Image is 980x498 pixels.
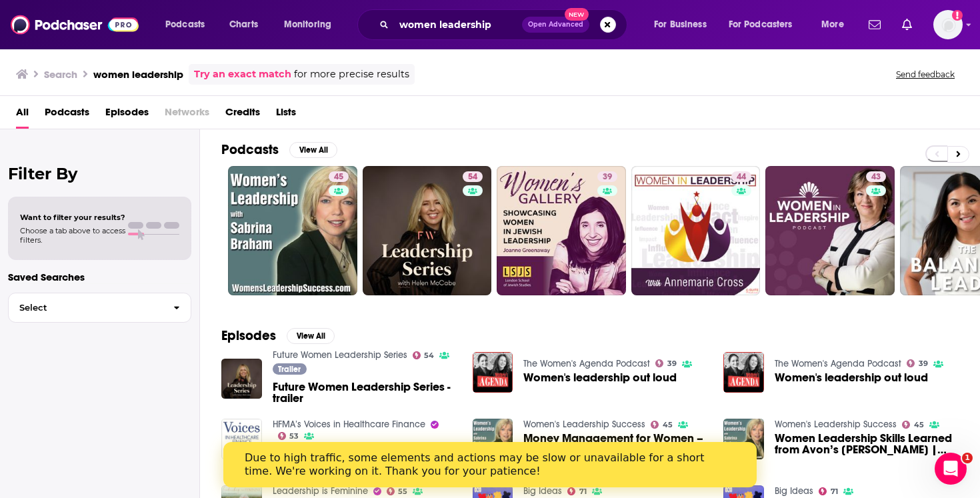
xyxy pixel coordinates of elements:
[775,358,901,369] a: The Women's Agenda Podcast
[933,10,963,39] img: User Profile
[221,141,279,158] h2: Podcasts
[737,171,746,184] span: 44
[812,14,861,35] button: open menu
[370,9,640,40] div: Search podcasts, credits, & more...
[20,226,125,245] span: Choose a tab above to access filters.
[221,327,335,344] a: EpisodesView All
[225,101,260,129] span: Credits
[156,14,222,35] button: open menu
[866,171,886,182] a: 43
[229,15,258,34] span: Charts
[902,421,924,429] a: 45
[463,171,483,182] a: 54
[567,487,587,495] a: 71
[289,433,299,439] span: 53
[919,361,928,367] span: 39
[579,489,587,495] span: 71
[273,419,425,430] a: HFMA’s Voices in Healthcare Finance
[952,10,963,21] svg: Add a profile image
[468,171,477,184] span: 54
[221,359,262,399] img: Future Women Leadership Series - trailer
[775,433,959,455] span: Women Leadership Skills Learned from Avon’s [PERSON_NAME] | [PERSON_NAME] & [PERSON_NAME] MA MFT ...
[528,21,583,28] span: Open Advanced
[8,164,191,183] h2: Filter By
[907,359,928,367] a: 39
[523,358,650,369] a: The Women's Agenda Podcast
[655,359,677,367] a: 39
[667,361,677,367] span: 39
[597,171,617,182] a: 39
[631,166,761,295] a: 44
[223,442,757,487] iframe: Intercom live chat banner
[221,14,266,35] a: Charts
[275,14,349,35] button: open menu
[720,14,812,35] button: open menu
[165,101,209,129] span: Networks
[11,12,139,37] img: Podchaser - Follow, Share and Rate Podcasts
[723,419,764,459] img: Women Leadership Skills Learned from Avon’s Andrea Jung | Deborrah Himsel & Sabrina Braham MA MFT...
[723,352,764,393] img: Women's leadership out loud
[394,14,522,35] input: Search podcasts, credits, & more...
[273,485,368,497] a: Leadership is Feminine
[276,101,296,129] a: Lists
[775,485,813,497] a: Big Ideas
[473,352,513,393] img: Women's leadership out loud
[565,8,589,21] span: New
[729,15,793,34] span: For Podcasters
[775,433,959,455] a: Women Leadership Skills Learned from Avon’s Andrea Jung | Deborrah Himsel & Sabrina Braham MA MFT...
[523,485,562,497] a: Big Ideas
[221,419,262,459] img: Lessons in Women's Leadership
[775,372,928,383] span: Women's leadership out loud
[278,365,301,373] span: Trailer
[16,101,29,129] span: All
[273,381,457,404] a: Future Women Leadership Series - trailer
[165,15,205,34] span: Podcasts
[871,171,881,184] span: 43
[424,353,434,359] span: 54
[819,487,838,495] a: 71
[363,166,492,295] a: 54
[284,15,331,34] span: Monitoring
[775,419,897,430] a: Women's Leadership Success
[273,349,407,361] a: Future Women Leadership Series
[329,171,349,182] a: 45
[105,101,149,129] a: Episodes
[933,10,963,39] button: Show profile menu
[45,101,89,129] a: Podcasts
[289,142,337,158] button: View All
[8,271,191,283] p: Saved Searches
[651,421,673,429] a: 45
[645,14,723,35] button: open menu
[523,433,707,455] a: Money Management for Women – Women Leadership Success Podcast Transcripts #2
[473,419,513,459] img: Money Management for Women – Women Leadership Success Podcast Transcripts #2
[398,489,407,495] span: 55
[523,372,677,383] a: Women's leadership out loud
[8,293,191,323] button: Select
[821,15,844,34] span: More
[387,487,408,495] a: 55
[221,141,337,158] a: PodcastsView All
[497,166,626,295] a: 39
[44,68,77,81] h3: Search
[287,328,335,344] button: View All
[935,453,967,485] iframe: Intercom live chat
[731,171,751,182] a: 44
[892,69,959,80] button: Send feedback
[334,171,343,184] span: 45
[9,303,163,312] span: Select
[93,68,183,81] h3: women leadership
[228,166,357,295] a: 45
[278,432,299,440] a: 53
[765,166,895,295] a: 43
